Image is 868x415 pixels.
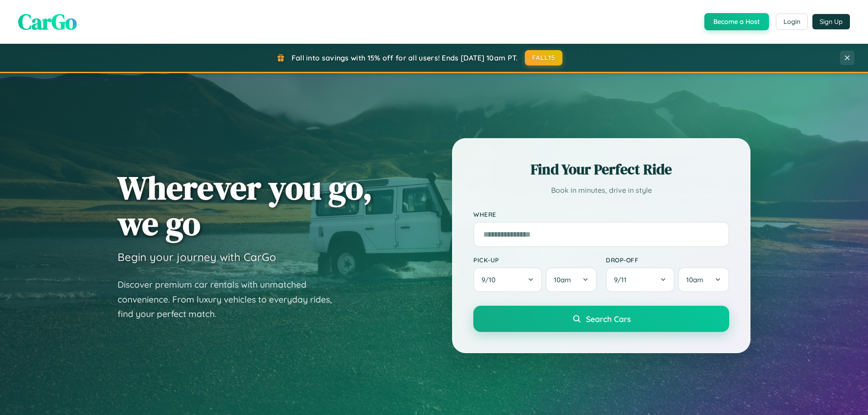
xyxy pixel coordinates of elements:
[18,7,77,37] span: CarGo
[554,275,571,284] span: 10am
[473,210,729,218] label: Where
[118,277,344,322] p: Discover premium car rentals with unmatched convenience. From luxury vehicles to everyday rides, ...
[473,306,729,332] button: Search Cars
[118,250,276,264] h3: Begin your journey with CarGo
[586,314,631,324] span: Search Cars
[812,14,850,29] button: Sign Up
[546,267,597,292] button: 10am
[776,14,808,30] button: Login
[614,275,631,284] span: 9 / 11
[473,184,729,197] p: Book in minutes, drive in style
[473,256,597,264] label: Pick-up
[292,53,518,62] span: Fall into savings with 15% off for all users! Ends [DATE] 10am PT.
[473,267,542,292] button: 9/10
[678,267,729,292] button: 10am
[481,275,500,284] span: 9 / 10
[606,267,675,292] button: 9/11
[118,170,373,241] h1: Wherever you go, we go
[473,159,729,179] h2: Find Your Perfect Ride
[606,256,729,264] label: Drop-off
[525,50,563,65] button: FALL15
[686,275,703,284] span: 10am
[704,13,769,30] button: Become a Host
